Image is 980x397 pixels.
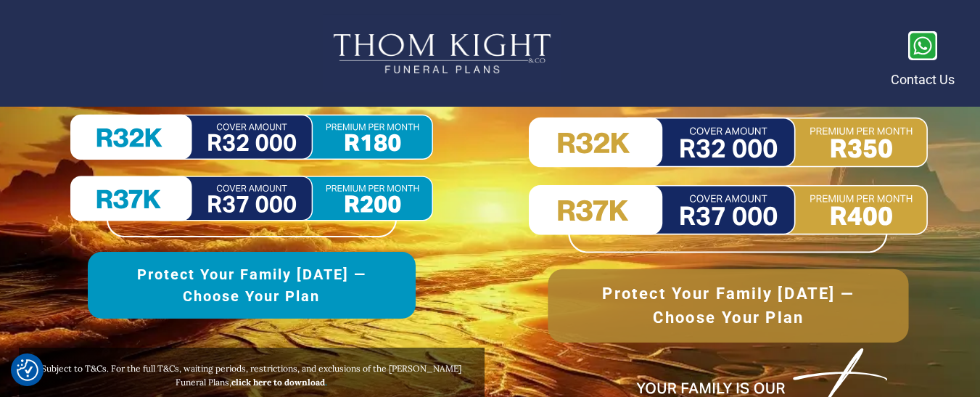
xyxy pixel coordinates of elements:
[325,377,327,388] span: .
[41,363,461,388] span: Subject to T&Cs. For the full T&Cs, waiting periods, restrictions, and exclusions of the [PERSON_...
[17,359,38,381] img: Revisit consent button
[113,263,390,307] span: Protect Your Family [DATE] —Choose Your Plan
[231,377,327,388] a: click here to download.
[17,359,38,381] button: Consent Preferences
[88,252,416,319] a: Protect Your Family [DATE] —Choose Your Plan
[891,68,955,91] p: Contact Us
[231,377,325,388] strong: click here to download
[576,282,881,330] span: Protect Your Family [DATE] —Choose Your Plan
[548,269,909,343] a: Protect Your Family [DATE] —Choose Your Plan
